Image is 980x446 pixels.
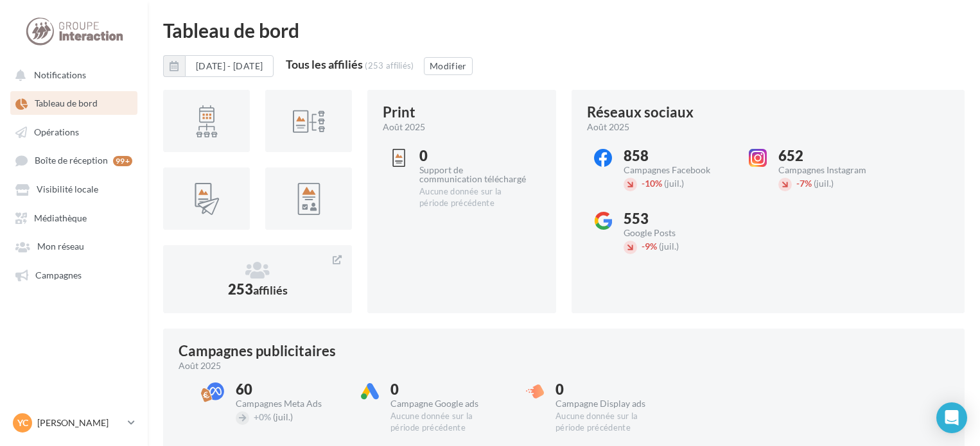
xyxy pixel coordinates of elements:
[273,411,293,422] span: (juil.)
[390,399,498,408] div: Campagne Google ads
[35,98,98,109] span: Tableau de bord
[624,166,731,175] div: Campagnes Facebook
[556,411,663,434] div: Aucune donnée sur la période précédente
[228,280,288,298] span: 253
[419,166,527,184] div: Support de communication téléchargé
[163,21,965,40] div: Tableau de bord
[383,105,416,119] div: Print
[419,149,527,163] div: 0
[34,126,79,137] span: Opérations
[236,382,343,397] div: 60
[179,344,336,358] div: Campagnes publicitaires
[286,58,363,70] div: Tous les affiliés
[642,178,645,189] span: -
[424,57,473,75] button: Modifier
[35,155,108,166] span: Boîte de réception
[365,60,414,71] div: (253 affiliés)
[624,228,731,237] div: Google Posts
[587,105,694,119] div: Réseaux sociaux
[8,263,140,286] a: Campagnes
[8,148,140,172] a: Boîte de réception 99+
[163,55,274,77] button: [DATE] - [DATE]
[253,283,288,297] span: affiliés
[37,416,123,429] p: [PERSON_NAME]
[37,241,84,252] span: Mon réseau
[778,149,886,163] div: 652
[8,177,140,200] a: Visibilité locale
[8,91,140,114] a: Tableau de bord
[390,411,498,434] div: Aucune donnée sur la période précédente
[390,382,498,397] div: 0
[179,359,221,372] span: août 2025
[8,63,135,86] button: Notifications
[35,270,82,280] span: Campagnes
[556,399,663,408] div: Campagne Display ads
[8,206,140,229] a: Médiathèque
[113,156,132,166] div: 99+
[37,184,98,195] span: Visibilité locale
[642,241,657,252] span: 9%
[796,178,800,189] span: -
[642,178,662,189] span: 10%
[185,55,274,77] button: [DATE] - [DATE]
[236,399,343,408] div: Campagnes Meta Ads
[624,149,731,163] div: 858
[659,241,679,252] span: (juil.)
[664,178,684,189] span: (juil.)
[383,121,425,133] span: août 2025
[587,121,629,133] span: août 2025
[936,402,967,433] div: Open Intercom Messenger
[17,416,28,429] span: YC
[10,411,137,435] a: YC [PERSON_NAME]
[814,178,834,189] span: (juil.)
[796,178,812,189] span: 7%
[34,212,87,223] span: Médiathèque
[778,166,886,175] div: Campagnes Instagram
[8,234,140,257] a: Mon réseau
[254,411,259,422] span: +
[556,382,663,397] div: 0
[624,212,731,226] div: 553
[34,69,86,80] span: Notifications
[8,120,140,143] a: Opérations
[642,241,645,252] span: -
[254,411,271,422] span: 0%
[419,186,527,209] div: Aucune donnée sur la période précédente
